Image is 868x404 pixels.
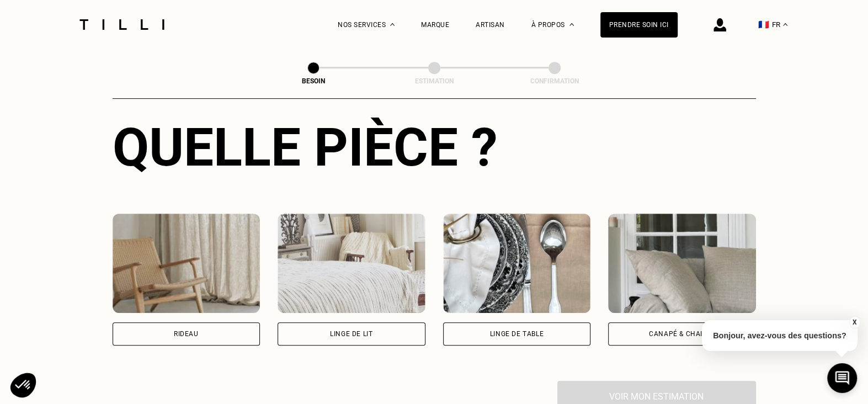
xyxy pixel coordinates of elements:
span: 🇫🇷 [758,19,769,30]
img: Tilli retouche votre Rideau [113,214,260,313]
div: Estimation [379,77,489,85]
div: Rideau [174,331,199,337]
img: Menu déroulant [390,23,395,26]
img: Menu déroulant à propos [569,23,574,26]
img: icône connexion [713,18,726,31]
div: Besoin [258,77,369,85]
p: Bonjour, avez-vous des questions? [702,320,858,351]
div: Canapé & chaises [649,331,715,337]
img: Tilli retouche votre Linge de table [443,214,591,313]
a: Prendre soin ici [600,12,678,38]
div: Linge de lit [330,331,372,337]
div: Linge de table [490,331,544,337]
button: X [849,316,860,328]
div: Quelle pièce ? [113,116,756,178]
a: Marque [421,21,449,29]
a: Artisan [476,21,505,29]
div: Confirmation [499,77,610,85]
img: Logo du service de couturière Tilli [76,19,168,30]
img: Tilli retouche votre Canapé & chaises [608,214,756,313]
img: menu déroulant [783,23,787,26]
img: Tilli retouche votre Linge de lit [278,214,425,313]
